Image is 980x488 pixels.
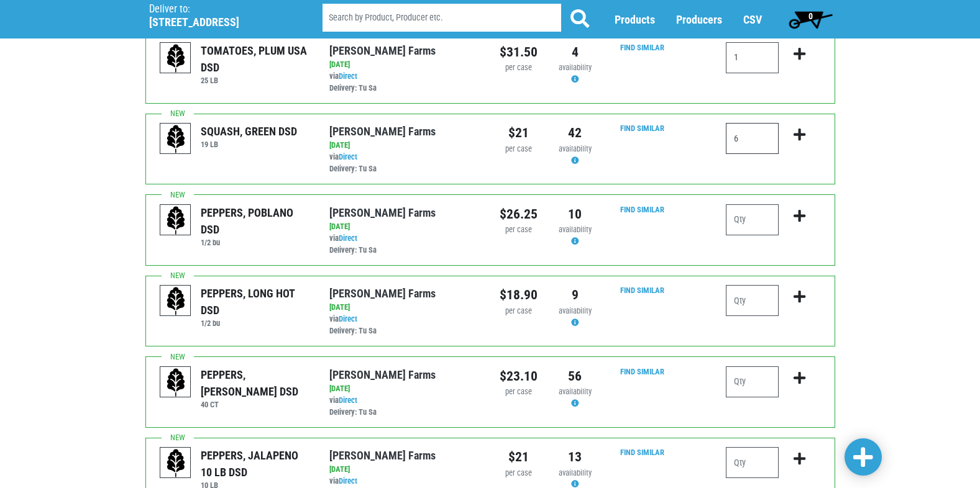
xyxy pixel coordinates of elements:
h5: [STREET_ADDRESS] [149,16,291,29]
a: [PERSON_NAME] Farms [329,44,436,57]
img: placeholder-variety-43d6402dacf2d531de610a020419775a.svg [160,448,191,479]
h6: 1/2 bu [201,238,311,247]
a: Find Similar [620,286,664,295]
span: availability [559,468,592,477]
h6: 40 CT [201,400,311,409]
div: Delivery: Tu Sa [329,407,480,418]
input: Qty [726,42,779,73]
div: per case [500,386,538,398]
div: [DATE] [329,383,480,395]
a: [PERSON_NAME] Farms [329,449,436,462]
a: Find Similar [620,124,664,133]
div: Delivery: Tu Sa [329,325,480,337]
div: [DATE] [329,140,480,151]
div: [DATE] [329,59,480,71]
a: Find Similar [620,367,664,376]
div: $31.50 [500,42,538,62]
a: Direct [339,71,357,81]
img: placeholder-variety-43d6402dacf2d531de610a020419775a.svg [160,43,191,74]
div: Delivery: Tu Sa [329,245,480,256]
input: Qty [726,447,779,478]
div: [DATE] [329,221,480,233]
div: $23.10 [500,366,538,386]
a: [PERSON_NAME] Farms [329,125,436,138]
a: Find Similar [620,43,664,52]
div: 56 [556,366,594,386]
div: via [329,151,480,175]
div: per case [500,62,538,74]
div: PEPPERS, [PERSON_NAME] DSD [201,366,311,400]
a: Find Similar [620,448,664,457]
h6: 19 LB [201,140,297,149]
div: via [329,233,480,256]
input: Qty [726,204,779,235]
div: PEPPERS, POBLANO DSD [201,204,311,238]
div: $21 [500,447,538,467]
div: per case [500,143,538,155]
img: placeholder-variety-43d6402dacf2d531de610a020419775a.svg [160,205,191,236]
img: placeholder-variety-43d6402dacf2d531de610a020419775a.svg [160,124,191,155]
a: Direct [339,476,357,486]
div: via [329,314,480,337]
div: 10 [556,204,594,224]
a: Direct [339,233,357,243]
span: availability [559,306,592,315]
div: via [329,71,480,94]
div: 9 [556,285,594,305]
div: 13 [556,447,594,467]
a: [PERSON_NAME] Farms [329,287,436,300]
span: 0 [808,11,813,21]
div: $18.90 [500,285,538,305]
div: via [329,395,480,418]
img: placeholder-variety-43d6402dacf2d531de610a020419775a.svg [160,367,191,398]
div: 4 [556,42,594,62]
input: Qty [726,285,779,316]
div: [DATE] [329,302,480,314]
input: Search by Product, Producer etc. [323,4,561,32]
div: $21 [500,123,538,143]
a: Products [615,13,655,26]
p: Deliver to: [149,3,291,16]
h6: 1/2 bu [201,319,311,328]
a: CSV [743,13,762,26]
div: SQUASH, GREEN DSD [201,123,297,140]
div: PEPPERS, LONG HOT DSD [201,285,311,319]
a: [PERSON_NAME] Farms [329,206,436,219]
img: placeholder-variety-43d6402dacf2d531de610a020419775a.svg [160,286,191,317]
a: Direct [339,152,357,161]
span: availability [559,63,592,72]
div: $26.25 [500,204,538,224]
span: availability [559,144,592,153]
div: TOMATOES, PLUM USA DSD [201,42,311,76]
a: [PERSON_NAME] Farms [329,368,436,381]
a: Direct [339,395,357,405]
span: availability [559,225,592,234]
a: Direct [339,314,357,323]
div: Delivery: Tu Sa [329,83,480,94]
div: Delivery: Tu Sa [329,163,480,175]
div: 42 [556,123,594,143]
a: Find Similar [620,205,664,214]
div: per case [500,224,538,236]
input: Qty [726,366,779,397]
h6: 25 LB [201,76,311,85]
div: per case [500,468,538,479]
div: [DATE] [329,464,480,476]
span: availability [559,387,592,396]
a: Producers [676,13,722,26]
input: Qty [726,123,779,154]
a: 0 [783,7,838,32]
div: PEPPERS, JALAPENO 10 LB DSD [201,447,311,481]
div: per case [500,305,538,317]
